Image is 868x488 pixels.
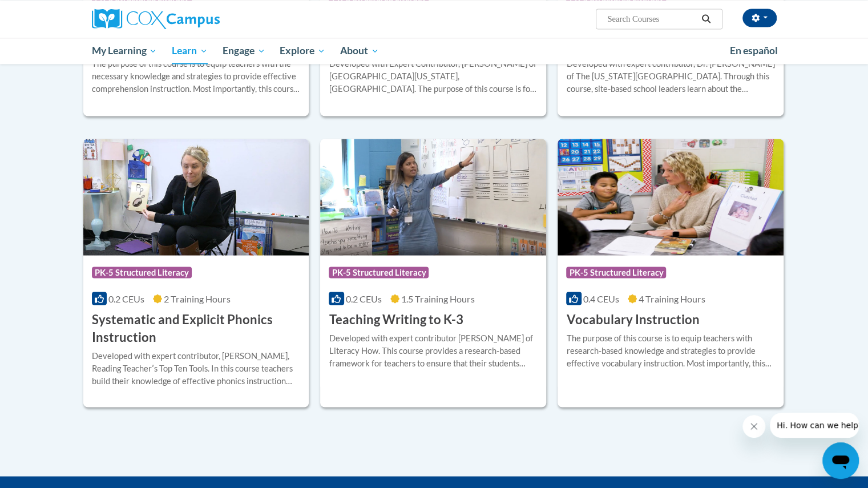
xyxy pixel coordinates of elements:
a: My Learning [84,38,165,64]
span: About [340,44,379,58]
div: Developed with expert contributor, [PERSON_NAME], Reading Teacherʹs Top Ten Tools. In this course... [92,349,301,387]
iframe: Message from company [770,413,859,438]
a: Engage [215,38,273,64]
span: Learn [172,44,208,58]
div: Developed with expert contributor [PERSON_NAME] of Literacy How. This course provides a research-... [329,332,538,369]
span: Hi. How can we help? [7,8,92,17]
a: Explore [272,38,333,64]
span: PK-5 Structured Literacy [329,267,429,278]
a: En español [722,39,785,63]
h3: Vocabulary Instruction [566,310,699,328]
a: Course LogoPK-5 Structured Literacy0.2 CEUs1.5 Training Hours Teaching Writing to K-3Developed wi... [320,139,546,407]
div: Developed with expert contributor, Dr. [PERSON_NAME] of The [US_STATE][GEOGRAPHIC_DATA]. Through ... [566,58,775,95]
span: Engage [223,44,265,58]
span: PK-5 Structured Literacy [566,267,666,278]
button: Account Settings [742,9,777,27]
button: Search [697,12,714,26]
span: 0.2 CEUs [108,293,144,304]
span: 0.2 CEUs [346,293,382,304]
img: Course Logo [558,139,784,255]
img: Course Logo [83,139,309,255]
h3: Teaching Writing to K-3 [329,310,463,328]
h3: Systematic and Explicit Phonics Instruction [92,310,301,346]
iframe: Button to launch messaging window [822,442,859,479]
img: Cox Campus [92,9,220,29]
div: The purpose of this course is to equip teachers with the necessary knowledge and strategies to pr... [92,58,301,95]
iframe: Close message [742,415,765,438]
span: 4 Training Hours [639,293,705,304]
a: Course LogoPK-5 Structured Literacy0.4 CEUs4 Training Hours Vocabulary InstructionThe purpose of ... [558,139,784,407]
span: 1.5 Training Hours [401,293,475,304]
span: 0.4 CEUs [583,293,619,304]
span: PK-5 Structured Literacy [92,267,192,278]
span: My Learning [91,44,157,58]
img: Course Logo [320,139,546,255]
div: The purpose of this course is to equip teachers with research-based knowledge and strategies to p... [566,332,775,369]
span: 2 Training Hours [164,293,231,304]
span: Explore [280,44,325,58]
a: Learn [164,38,215,64]
input: Search Courses [606,12,697,26]
a: Cox Campus [92,9,309,29]
a: About [333,38,386,64]
span: En español [730,45,778,57]
div: Main menu [75,38,794,64]
a: Course LogoPK-5 Structured Literacy0.2 CEUs2 Training Hours Systematic and Explicit Phonics Instr... [83,139,309,407]
div: Developed with Expert Contributor, [PERSON_NAME] of [GEOGRAPHIC_DATA][US_STATE], [GEOGRAPHIC_DATA... [329,58,538,95]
